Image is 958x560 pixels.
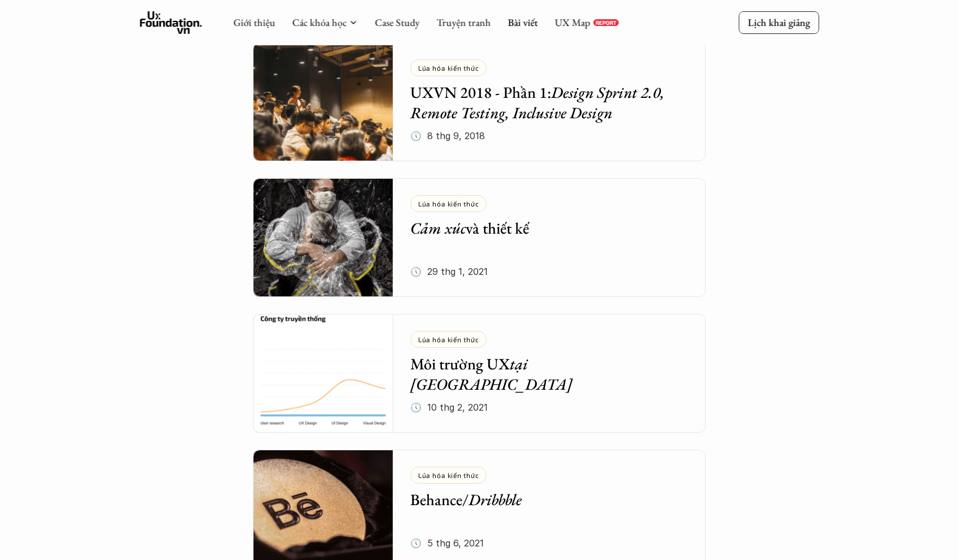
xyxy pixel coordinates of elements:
em: Design Sprint 2.0, Remote Testing, Inclusive Design [410,82,668,123]
p: 🕔 29 thg 1, 2021 [410,263,488,280]
a: Lúa hóa kiến thứcMôi trường UXtại [GEOGRAPHIC_DATA]🕔 10 thg 2, 2021 [253,314,706,433]
em: Cảm xúc [410,218,466,238]
p: Lúa hóa kiến thức [418,471,479,479]
em: tại [GEOGRAPHIC_DATA] [410,354,572,394]
a: Lúa hóa kiến thứcUXVN 2018 - Phần 1:Design Sprint 2.0, Remote Testing, Inclusive Design🕔 8 thg 9,... [253,42,706,161]
a: REPORT [593,19,618,26]
h5: Môi trường UX [410,354,672,395]
p: 🕔 8 thg 9, 2018 [410,127,485,144]
p: Lúa hóa kiến thức [418,200,479,208]
a: Case Study [375,16,419,29]
a: Lúa hóa kiến thứcCảm xúcvà thiết kế🕔 29 thg 1, 2021 [253,178,706,297]
p: 🕔 5 thg 6, 2021 [410,535,484,552]
a: Các khóa học [292,16,346,29]
a: Giới thiệu [233,16,275,29]
p: Lịch khai giảng [748,16,810,29]
a: Truyện tranh [436,16,491,29]
p: Lúa hóa kiến thức [418,335,479,343]
a: UX Map [555,16,590,29]
h5: UXVN 2018 - Phần 1: [410,82,672,123]
p: 🕔 10 thg 2, 2021 [410,399,488,416]
a: Lịch khai giảng [738,11,819,33]
a: Bài viết [508,16,538,29]
h5: Behance/ [410,489,672,510]
p: Lúa hóa kiến thức [418,64,479,72]
h5: và thiết kế [410,218,672,238]
em: Dribbble [469,489,522,510]
p: REPORT [595,19,616,26]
